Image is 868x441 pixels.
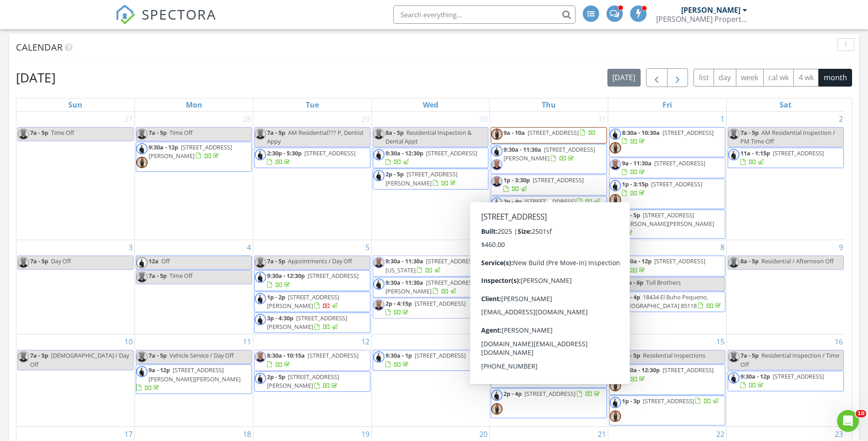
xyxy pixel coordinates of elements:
[490,334,608,427] td: Go to August 14, 2025
[385,149,477,166] a: 9:30a - 12:30p [STREET_ADDRESS]
[373,277,489,297] a: 9:30a - 11:30a [STREET_ADDRESS][PERSON_NAME]
[267,373,339,390] a: 2p - 5p [STREET_ADDRESS][PERSON_NAME]
[491,367,607,388] a: 9:30a - 11:30a [STREET_ADDRESS]
[149,272,167,280] span: 7a - 5p
[663,128,714,137] span: [STREET_ADDRESS]
[135,240,253,334] td: Go to August 4, 2025
[308,351,359,359] span: [STREET_ADDRESS]
[609,210,725,239] a: 4p - 5p [STREET_ADDRESS][PERSON_NAME][PERSON_NAME]
[491,128,503,140] img: resized_resized_img_1997_1746149607917_1746149609259.jpeg
[622,351,640,359] span: 7a - 5p
[415,299,466,308] span: [STREET_ADDRESS]
[136,143,148,154] img: jeremy_headshot.jpg
[30,257,48,265] span: 7a - 5p
[837,410,859,432] iframe: Intercom live chat
[136,142,252,172] a: 9:30a - 12p [STREET_ADDRESS][PERSON_NAME]
[610,293,621,304] img: jeremy_headshot.jpg
[149,366,241,383] span: [STREET_ADDRESS][PERSON_NAME][PERSON_NAME]
[267,293,285,301] span: 1p - 2p
[728,128,740,140] img: img_2012.jpeg
[373,148,489,168] a: 9:30a - 12:30p [STREET_ADDRESS]
[610,180,621,191] img: jeremy_headshot.jpg
[654,159,705,167] span: [STREET_ADDRESS]
[371,112,490,240] td: Go to July 30, 2025
[728,372,740,384] img: jeremy_headshot.jpg
[740,351,759,359] span: 7a - 5p
[267,314,347,331] span: [STREET_ADDRESS][PERSON_NAME]
[651,180,702,188] span: [STREET_ADDRESS]
[267,128,285,137] span: 7a - 5p
[364,240,371,255] a: Go to August 5, 2025
[254,350,370,370] a: 8:30a - 10:15a [STREET_ADDRESS]
[255,149,266,160] img: jeremy_headshot.jpg
[267,351,305,359] span: 8:30a - 10:15a
[728,149,740,160] img: jeremy_headshot.jpg
[360,112,371,126] a: Go to July 29, 2025
[740,257,759,265] span: 8a - 5p
[254,371,370,392] a: 2p - 5p [STREET_ADDRESS][PERSON_NAME]
[478,112,489,126] a: Go to July 30, 2025
[491,176,503,187] img: img_2012.jpeg
[740,351,839,368] span: Residential Inspection / Time Off
[255,272,266,283] img: jeremy_headshot.jpg
[818,69,852,87] button: month
[609,395,725,426] a: 1p - 3p [STREET_ADDRESS]
[30,351,48,359] span: 7a - 5p
[267,293,339,310] span: [STREET_ADDRESS][PERSON_NAME]
[503,145,595,162] span: [STREET_ADDRESS][PERSON_NAME]
[503,176,530,184] span: 1p - 3:30p
[610,380,621,391] img: resized_resized_img_1997_1746149607917_1746149609259.jpeg
[622,366,714,383] a: 9:30a - 12:30p [STREET_ADDRESS]
[267,373,339,390] span: [STREET_ADDRESS][PERSON_NAME]
[267,128,364,145] span: AM Residential??? P, Dentist Appy
[51,257,71,265] span: Day Off
[622,257,705,274] a: 9:30a - 12p [STREET_ADDRESS]
[622,366,660,374] span: 9:30a - 12:30p
[18,351,29,363] img: img_2012.jpeg
[837,240,845,255] a: Go to August 9, 2025
[833,334,845,349] a: Go to August 16, 2025
[393,5,575,24] input: Search everything...
[478,334,489,349] a: Go to August 13, 2025
[622,180,648,188] span: 1p - 3:15p
[596,334,608,349] a: Go to August 14, 2025
[254,270,370,291] a: 9:30a - 12:30p [STREET_ADDRESS]
[16,112,135,240] td: Go to July 27, 2025
[255,314,266,325] img: jeremy_headshot.jpg
[360,334,371,349] a: Go to August 12, 2025
[681,5,740,15] div: [PERSON_NAME]
[18,257,29,268] img: img_2012.jpeg
[761,257,834,265] span: Residential / Afternoon Off
[371,334,490,427] td: Go to August 13, 2025
[136,366,148,377] img: jeremy_headshot.jpg
[254,313,370,333] a: 3p - 4:30p [STREET_ADDRESS][PERSON_NAME]
[123,112,134,126] a: Go to July 27, 2025
[646,68,668,87] button: Previous month
[426,149,477,157] span: [STREET_ADDRESS]
[656,15,747,24] div: Patterson Property Inspections
[610,366,621,377] img: jeremy_headshot.jpg
[115,12,216,31] a: SPECTORA
[491,388,607,418] a: 2p - 4p [STREET_ADDRESS]
[373,170,385,181] img: jeremy_headshot.jpg
[856,410,866,417] span: 10
[622,211,640,219] span: 4p - 5p
[385,128,404,137] span: 8a - 5p
[373,351,385,363] img: jeremy_headshot.jpg
[491,159,503,170] img: img_2012.jpeg
[503,197,522,205] span: 2p - 4p
[149,257,159,265] span: 12a
[267,314,293,322] span: 3p - 4:30p
[622,397,640,405] span: 1p - 3p
[643,351,705,359] span: Residential Inspections
[491,369,503,380] img: jeremy_headshot.jpg
[622,278,643,287] span: 11a - 6p
[149,143,232,160] a: 9:30a - 12p [STREET_ADDRESS][PERSON_NAME]
[373,350,489,370] a: 9:30a - 1p [STREET_ADDRESS]
[385,257,477,274] span: [STREET_ADDRESS][US_STATE]
[267,314,347,331] a: 3p - 4:30p [STREET_ADDRESS][PERSON_NAME]
[610,211,621,222] img: jeremy_headshot.jpg
[16,41,62,53] span: Calendar
[149,351,167,359] span: 7a - 5p
[622,293,708,310] span: 18434 El Buho Pequeno, [GEOGRAPHIC_DATA] 85118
